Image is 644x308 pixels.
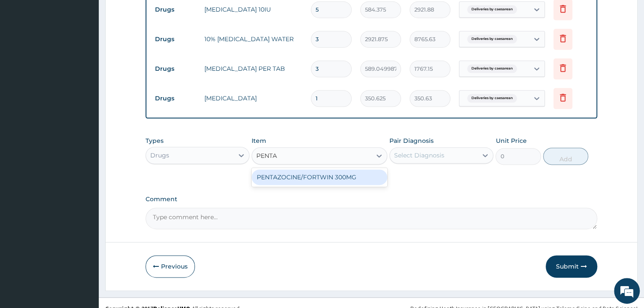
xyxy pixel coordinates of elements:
div: Chat with us now [45,48,144,59]
button: Previous [146,255,195,278]
td: Drugs [151,91,200,106]
button: Add [543,148,588,165]
div: Minimize live chat window [141,4,161,25]
td: [MEDICAL_DATA] [200,90,307,107]
textarea: Type your message and hit 'Enter' [4,211,164,242]
td: Drugs [151,31,200,47]
button: Submit [546,255,597,278]
span: Deliveries by caesarean [467,94,517,103]
td: Drugs [151,61,200,77]
td: [MEDICAL_DATA] 10IU [200,1,307,18]
label: Item [252,136,266,145]
label: Pair Diagnosis [389,136,434,145]
span: We're online! [50,97,118,183]
span: Deliveries by caesarean [467,64,517,73]
span: Deliveries by caesarean [467,35,517,43]
label: Types [146,137,164,145]
td: Drugs [151,2,200,18]
td: [MEDICAL_DATA] PER TAB [200,60,307,77]
img: d_794563401_company_1708531726252_794563401 [16,43,35,64]
td: 10% [MEDICAL_DATA] WATER [200,30,307,48]
label: Unit Price [495,136,526,145]
div: PENTAZOCINE/FORTWIN 300MG [252,169,387,185]
label: Comment [146,196,597,203]
div: Drugs [150,151,169,160]
span: Deliveries by caesarean [467,5,517,14]
div: Select Diagnosis [394,151,444,160]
